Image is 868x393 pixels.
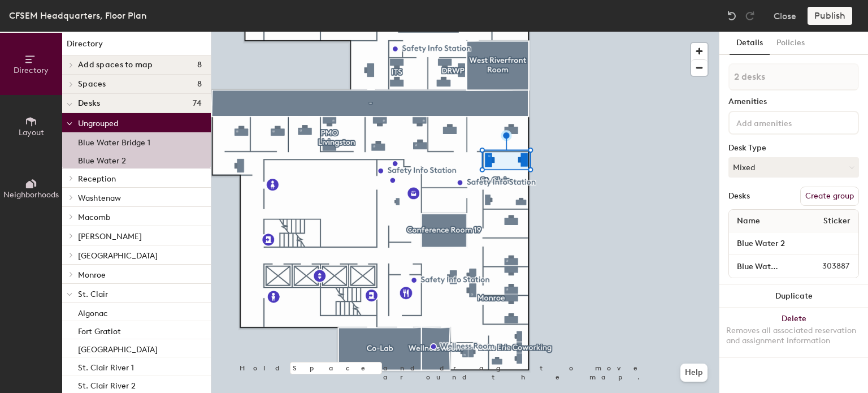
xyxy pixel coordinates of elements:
p: Blue Water 2 [78,153,126,166]
p: St. Clair River 1 [78,360,134,373]
span: Spaces [78,80,106,89]
button: Policies [770,32,811,55]
div: Amenities [728,97,859,106]
input: Unnamed desk [731,258,795,274]
button: Close [774,7,796,25]
span: 74 [193,99,202,108]
span: Desks [78,99,100,108]
button: Duplicate [719,285,868,308]
button: DeleteRemoves all associated reservation and assignment information [719,308,868,357]
span: Layout [19,128,44,137]
span: Washtenaw [78,193,121,203]
input: Add amenities [734,115,836,129]
p: Blue Water Bridge 1 [78,135,150,148]
span: Reception [78,174,116,184]
div: CFSEM Headquarters, Floor Plan [9,8,147,23]
span: Neighborhoods [3,190,59,200]
span: Directory [14,66,49,75]
span: Monroe [78,270,106,280]
div: Removes all associated reservation and assignment information [726,326,861,346]
p: [GEOGRAPHIC_DATA] [78,342,158,355]
img: Undo [726,10,737,21]
button: Details [730,32,770,55]
button: Create group [800,187,859,206]
span: 8 [197,61,202,70]
span: Add spaces to map [78,61,153,70]
p: Algonac [78,305,108,318]
span: Macomb [78,213,110,222]
span: [GEOGRAPHIC_DATA] [78,251,158,261]
img: Redo [744,10,756,21]
span: 303887 [795,260,856,273]
span: [PERSON_NAME] [78,232,142,241]
p: St. Clair River 2 [78,378,136,391]
span: St. Clair [78,290,108,299]
span: 8 [197,80,202,89]
p: Fort Gratiot [78,323,121,336]
span: Ungrouped [78,119,118,128]
input: Unnamed desk [731,236,856,252]
span: Name [731,211,766,231]
div: Desks [728,192,750,201]
h1: Directory [62,38,211,55]
button: Mixed [728,157,859,178]
button: Help [680,364,708,382]
div: Desk Type [728,144,859,153]
span: Sticker [818,211,856,231]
